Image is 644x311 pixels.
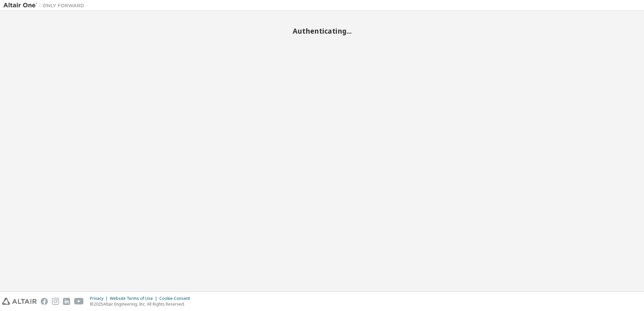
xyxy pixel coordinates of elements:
[63,298,70,305] img: linkedin.svg
[3,2,88,9] img: Altair One
[52,298,59,305] img: instagram.svg
[90,296,110,301] div: Privacy
[2,298,37,305] img: altair_logo.svg
[159,296,194,301] div: Cookie Consent
[110,296,159,301] div: Website Terms of Use
[90,301,194,307] p: © 2025 Altair Engineering, Inc. All Rights Reserved.
[74,298,84,305] img: youtube.svg
[41,298,48,305] img: facebook.svg
[3,27,641,35] h2: Authenticating...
